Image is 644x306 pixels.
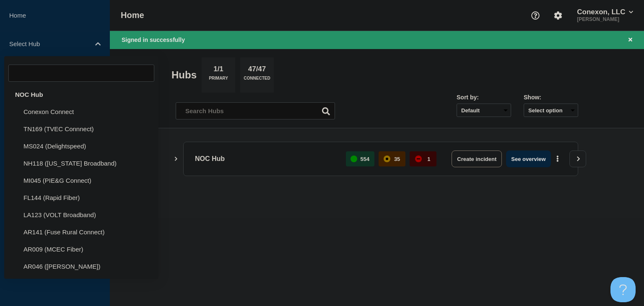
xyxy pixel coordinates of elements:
p: 1 [427,156,430,162]
p: 35 [394,156,400,162]
li: Conexon Connect [4,103,158,120]
li: MS024 (Delightspeed) [4,137,158,155]
button: Support [527,7,544,24]
li: TN169 (TVEC Connnect) [4,120,158,137]
li: NH118 ([US_STATE] Broadband) [4,155,158,172]
li: AR046 ([PERSON_NAME]) [4,258,158,275]
p: Select Hub [9,40,90,47]
button: See overview [506,150,551,167]
button: Close banner [625,35,636,45]
p: 554 [361,156,370,162]
select: Sort by [457,104,511,117]
li: MI045 (PIE&G Connect) [4,172,158,189]
button: Account settings [549,7,567,24]
p: Connected [244,76,270,85]
button: Create incident [452,150,502,167]
div: down [415,156,422,162]
input: Search Hubs [176,102,335,119]
button: Select option [524,104,578,117]
p: Primary [209,76,228,85]
li: FL144 (Rapid Fiber) [4,189,158,206]
p: 47/47 [245,65,269,76]
button: Conexon, LLC [575,8,635,16]
p: NOC Hub [195,150,336,167]
h2: Hubs [171,69,197,81]
p: 1/1 [210,65,227,76]
li: AR009 (MCEC Fiber) [4,241,158,258]
button: Show Connected Hubs [174,156,178,162]
button: View [569,150,586,167]
h1: Home [121,10,144,20]
div: NOC Hub [4,86,158,103]
div: up [351,156,357,162]
span: Signed in successfully [122,36,185,43]
div: Show: [524,94,578,101]
button: More actions [552,151,563,167]
li: AR141 (Fuse Rural Connect) [4,223,158,241]
p: [PERSON_NAME] [575,16,635,22]
div: Sort by: [457,94,511,101]
li: LA123 (VOLT Broadband) [4,206,158,223]
iframe: Help Scout Beacon - Open [610,277,636,302]
div: affected [384,156,390,162]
